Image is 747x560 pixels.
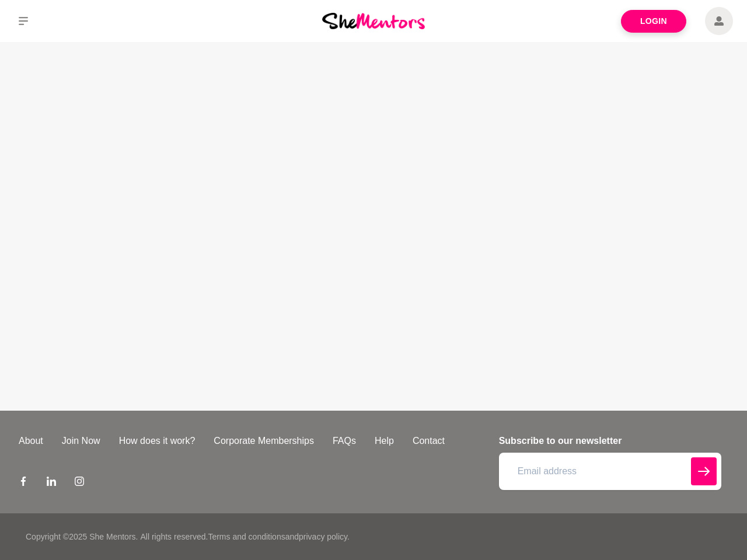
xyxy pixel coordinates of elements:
a: Terms and conditions [208,532,285,541]
a: Join Now [53,434,110,448]
a: Corporate Memberships [204,434,323,448]
a: LinkedIn [47,476,56,490]
a: Login [621,10,686,33]
a: About [9,434,53,448]
h4: Subscribe to our newsletter [499,434,721,448]
a: How does it work? [110,434,205,448]
a: Help [365,434,403,448]
a: privacy policy [299,532,347,541]
p: Copyright © 2025 She Mentors . [26,531,138,543]
p: All rights reserved. and . [140,531,349,543]
a: Contact [403,434,454,448]
a: Facebook [19,476,28,490]
a: Instagram [75,476,84,490]
input: Email address [499,453,721,490]
a: FAQs [323,434,365,448]
img: She Mentors Logo [322,13,425,29]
